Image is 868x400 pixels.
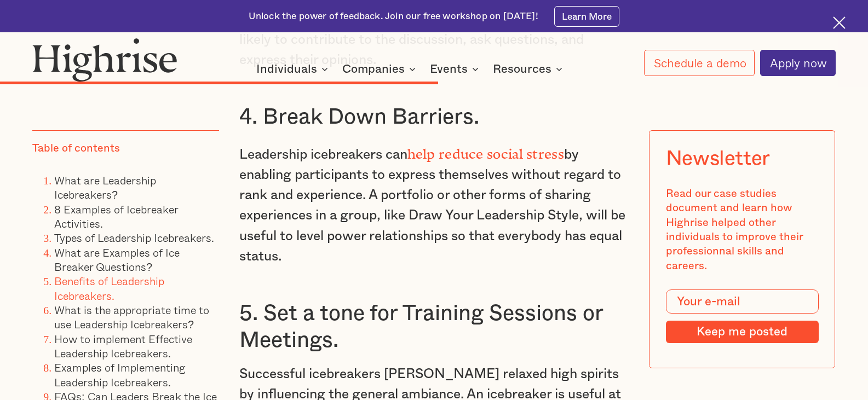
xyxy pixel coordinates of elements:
[32,38,177,82] img: Highrise logo
[54,360,185,391] a: Examples of Implementing Leadership Icebreakers.
[666,289,819,314] input: Your e-mail
[407,146,565,155] strong: help reduce social stress
[666,147,770,170] div: Newsletter
[666,187,819,273] div: Read our case studies document and learn how Highrise helped other individuals to improve their p...
[54,331,192,362] a: How to implement Effective Leadership Icebreakers.
[54,244,180,275] a: What are Examples of Ice Breaker Questions?
[342,62,419,76] div: Companies
[833,16,846,29] img: Cross icon
[760,50,835,76] a: Apply now
[493,62,551,76] div: Resources
[54,201,178,232] a: 8 Examples of Icebreaker Activities.
[430,62,468,76] div: Events
[54,229,214,246] a: Types of Leadership Icebreakers.
[239,141,629,266] p: Leadership icebreakers can by enabling participants to express themselves without regard to rank ...
[256,62,331,76] div: Individuals
[239,300,629,355] h3: 5. Set a tone for Training Sessions or Meetings.
[493,62,566,76] div: Resources
[644,50,755,76] a: Schedule a demo
[32,142,120,156] div: Table of contents
[256,62,317,76] div: Individuals
[249,10,538,23] div: Unlock the power of feedback. Join our free workshop on [DATE]!
[430,62,482,76] div: Events
[54,273,164,304] a: Benefits of Leadership Icebreakers.
[239,104,629,131] h3: 4. Break Down Barriers.
[54,172,156,203] a: What are Leadership Icebreakers?
[554,6,619,27] a: Learn More
[666,321,819,344] input: Keep me posted
[666,289,819,344] form: Modal Form
[342,62,405,76] div: Companies
[54,302,209,333] a: What is the appropriate time to use Leadership Icebreakers?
